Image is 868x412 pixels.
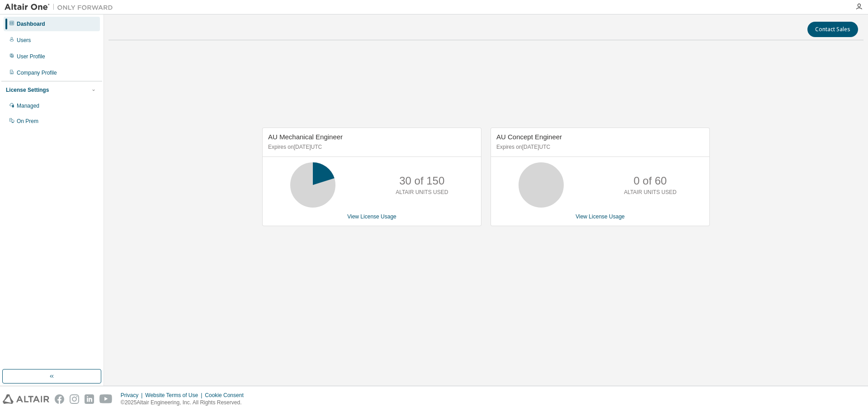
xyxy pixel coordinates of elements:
span: AU Concept Engineer [496,133,562,141]
p: © 2025 Altair Engineering, Inc. All Rights Reserved. [121,399,249,407]
div: Cookie Consent [205,392,249,399]
img: instagram.svg [70,394,79,404]
a: View License Usage [347,213,396,220]
div: Users [17,37,31,44]
div: Privacy [121,392,145,399]
div: User Profile [17,53,45,60]
div: License Settings [6,86,49,94]
img: Altair One [5,3,118,12]
div: Company Profile [17,69,57,76]
p: ALTAIR UNITS USED [396,189,448,196]
p: 30 of 150 [399,173,444,189]
div: Managed [17,102,39,109]
button: Contact Sales [807,22,858,37]
p: 0 of 60 [634,173,667,189]
span: AU Mechanical Engineer [268,133,343,141]
div: On Prem [17,118,38,125]
a: View License Usage [576,213,625,220]
div: Dashboard [17,20,45,28]
img: youtube.svg [99,394,113,404]
img: facebook.svg [55,394,64,404]
img: linkedin.svg [85,394,94,404]
p: Expires on [DATE] UTC [496,143,702,151]
div: Website Terms of Use [145,392,205,399]
p: ALTAIR UNITS USED [624,189,676,196]
p: Expires on [DATE] UTC [268,143,473,151]
img: altair_logo.svg [3,394,49,404]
